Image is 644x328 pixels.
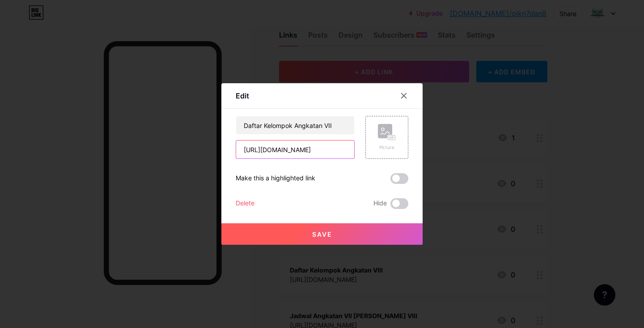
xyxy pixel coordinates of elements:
div: Edit [236,90,249,101]
button: Save [221,223,423,245]
div: Make this a highlighted link [236,173,315,184]
input: URL [236,141,354,158]
span: Hide [373,198,387,209]
span: Save [312,230,332,238]
input: Title [236,116,354,134]
div: Picture [378,144,396,151]
div: Delete [236,198,254,209]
